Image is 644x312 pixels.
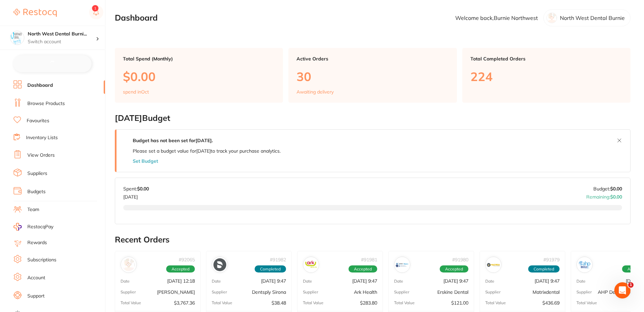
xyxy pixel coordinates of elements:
p: [DATE] 12:18 [167,278,195,284]
strong: $0.00 [610,186,622,192]
p: # 91980 [452,257,468,262]
a: Inventory Lists [26,134,58,141]
a: Suppliers [27,170,47,177]
a: Restocq Logo [14,5,57,21]
p: 224 [470,70,622,83]
p: Switch account [28,38,96,45]
p: Supplier [576,290,592,294]
p: Remaining: [586,191,622,200]
a: Budgets [27,188,46,195]
a: Team [27,206,39,213]
p: Active Orders [297,56,448,61]
p: Supplier [303,290,318,294]
p: # 91981 [361,257,377,262]
a: Account [27,275,45,281]
p: Erskine Dental [437,289,468,295]
p: Date [485,279,494,284]
a: RestocqPay [14,223,53,231]
img: Restocq Logo [14,9,57,17]
a: View Orders [27,152,55,159]
img: Henry Schein Halas [122,258,135,271]
p: [DATE] [123,191,149,200]
p: $436.69 [542,300,560,306]
a: Total Completed Orders224 [462,48,630,103]
p: [DATE] 9:47 [261,278,286,284]
p: North West Dental Burnie [560,15,625,21]
a: Browse Products [27,100,65,107]
a: Rewards [27,239,47,246]
p: Supplier [485,290,500,294]
p: [DATE] 9:47 [535,278,560,284]
p: 30 [297,70,448,83]
span: Completed [255,265,286,273]
p: [PERSON_NAME] [157,289,195,295]
p: # 91982 [270,257,286,262]
button: Set Budget [133,158,158,164]
p: Matrixdental [533,289,560,295]
h2: Dashboard [115,13,158,23]
p: $38.48 [272,300,286,306]
img: Ark Health [305,258,317,271]
img: North West Dental Burnie [10,31,24,45]
span: Accepted [166,265,195,273]
p: $3,767.36 [174,300,195,306]
p: Supplier [121,290,136,294]
p: Total Value [121,301,141,305]
a: Active Orders30Awaiting delivery [288,48,457,103]
img: Matrixdental [487,258,500,271]
p: Total Spend (Monthly) [123,56,275,61]
p: # 91979 [543,257,560,262]
p: Welcome back, Burnie Northwest [455,15,538,21]
img: Erskine Dental [396,258,409,271]
p: Total Value [394,301,415,305]
p: Total Value [303,301,324,305]
span: Accepted [440,265,468,273]
a: Favourites [27,118,49,124]
img: RestocqPay [14,223,22,231]
p: Ark Health [354,289,377,295]
p: Date [394,279,403,284]
span: Completed [528,265,560,273]
a: Subscriptions [27,257,56,263]
h2: [DATE] Budget [115,113,630,123]
span: RestocqPay [27,224,53,230]
p: [DATE] 9:47 [443,278,468,284]
p: Supplier [394,290,409,294]
strong: Budget has not been set for [DATE] . [133,137,213,144]
p: Budget: [593,186,622,191]
p: [DATE] 9:47 [352,278,377,284]
p: Total Value [212,301,232,305]
h2: Recent Orders [115,235,630,244]
p: $0.00 [123,70,275,83]
img: Dentsply Sirona [213,258,226,271]
p: Total Completed Orders [470,56,622,61]
p: Date [121,279,130,284]
span: 1 [628,282,634,288]
h4: North West Dental Burnie [28,31,96,37]
p: Supplier [212,290,227,294]
strong: $0.00 [137,186,149,192]
p: Dentsply Sirona [252,289,286,295]
a: Support [27,293,45,300]
p: Date [303,279,312,284]
p: spend in Oct [123,89,149,95]
p: Date [576,279,586,284]
p: Spent: [123,186,149,191]
p: $283.80 [360,300,377,306]
img: AHP Dental and Medical [578,258,591,271]
p: Please set a budget value for [DATE] to track your purchase analytics. [133,148,281,154]
a: Total Spend (Monthly)$0.00spend inOct [115,48,283,103]
span: Accepted [349,265,377,273]
strong: $0.00 [610,194,622,200]
p: Date [212,279,221,284]
p: Total Value [576,301,597,305]
p: # 92065 [179,257,195,262]
p: Awaiting delivery [297,89,334,95]
p: $121.00 [451,300,468,306]
iframe: Intercom live chat [614,282,630,298]
a: Dashboard [27,82,53,89]
p: Total Value [485,301,506,305]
